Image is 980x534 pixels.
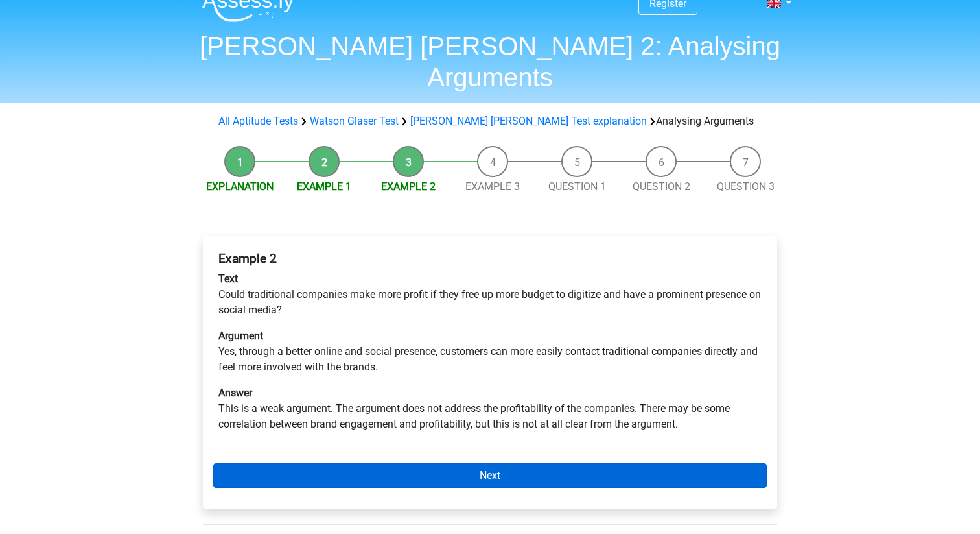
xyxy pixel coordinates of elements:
[213,114,767,129] div: Analysing Arguments
[218,328,762,375] p: Yes, through a better online and social presence, customers can more easily contact traditional c...
[218,251,277,266] b: Example 2
[310,115,399,127] a: Watson Glaser Test
[218,271,762,318] p: Could traditional companies make more profit if they free up more budget to digitize and have a p...
[218,385,762,432] p: This is a weak argument. The argument does not address the profitability of the companies. There ...
[192,30,788,93] h1: [PERSON_NAME] [PERSON_NAME] 2: Analysing Arguments
[218,387,252,399] b: Answer
[548,180,606,193] a: Question 1
[465,180,520,193] a: Example 3
[410,115,647,127] a: [PERSON_NAME] [PERSON_NAME] Test explanation
[717,180,775,193] a: Question 3
[218,330,263,342] b: Argument
[297,180,351,193] a: Example 1
[381,180,436,193] a: Example 2
[633,180,690,193] a: Question 2
[218,273,238,285] b: Text
[213,463,767,488] a: Next
[206,180,274,193] a: Explanation
[218,115,298,127] a: All Aptitude Tests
